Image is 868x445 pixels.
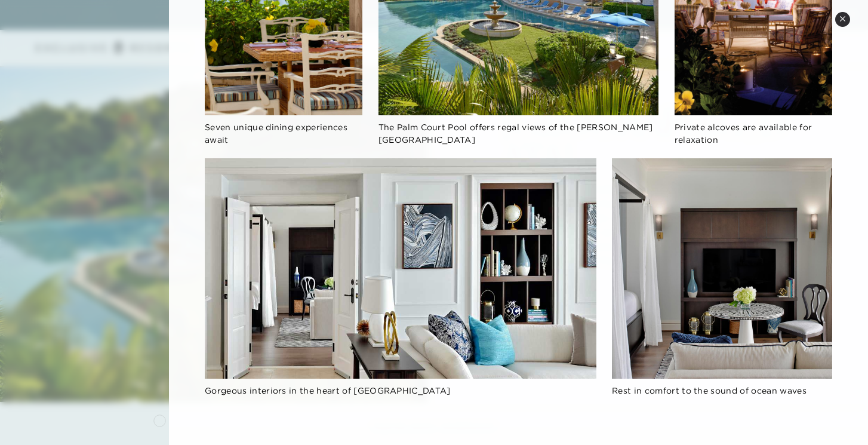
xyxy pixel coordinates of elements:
[813,390,868,445] iframe: Qualified Messenger
[612,385,807,396] span: Rest in comfort to the sound of ocean waves
[378,122,653,145] span: The Palm Court Pool offers regal views of the [PERSON_NAME][GEOGRAPHIC_DATA]
[205,122,347,145] span: Seven unique dining experiences await
[675,122,812,145] span: Private alcoves are available for relaxation
[205,385,451,396] span: Gorgeous interiors in the heart of [GEOGRAPHIC_DATA]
